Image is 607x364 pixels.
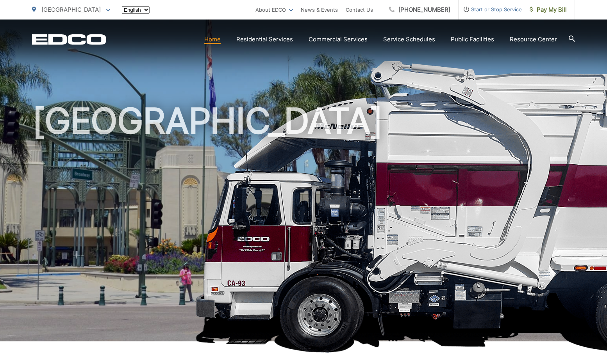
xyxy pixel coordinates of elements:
[301,5,338,14] a: News & Events
[346,5,373,14] a: Contact Us
[236,35,293,44] a: Residential Services
[255,5,293,14] a: About EDCO
[122,6,150,14] select: Select a language
[309,35,368,44] a: Commercial Services
[41,6,101,13] span: [GEOGRAPHIC_DATA]
[510,35,557,44] a: Resource Center
[32,34,106,45] a: EDCD logo. Return to the homepage.
[530,5,567,14] span: Pay My Bill
[204,35,221,44] a: Home
[451,35,494,44] a: Public Facilities
[32,101,575,348] h1: [GEOGRAPHIC_DATA]
[383,35,435,44] a: Service Schedules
